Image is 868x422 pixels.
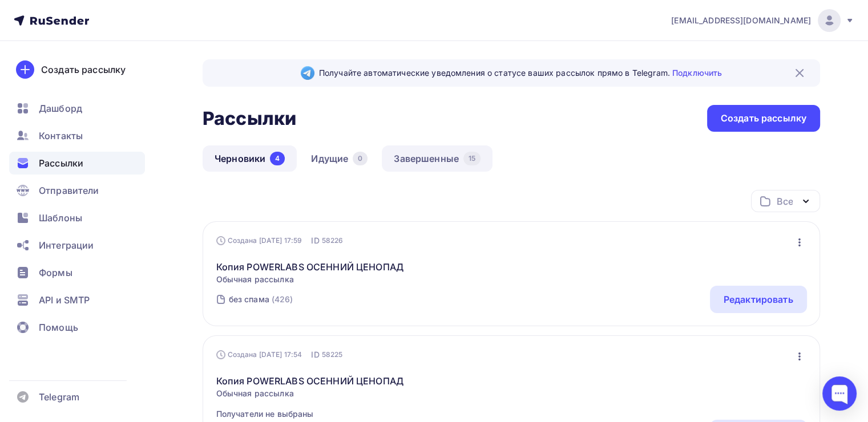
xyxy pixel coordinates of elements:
div: (426) [272,294,293,305]
button: Все [751,190,820,212]
span: 58226 [322,235,344,246]
span: Обычная рассылка [216,274,403,285]
span: Отправители [39,184,99,197]
span: Формы [39,266,72,279]
span: Помощь [39,320,78,334]
span: Дашборд [39,102,82,115]
div: Все [777,194,793,208]
a: [EMAIL_ADDRESS][DOMAIN_NAME] [671,9,854,32]
div: 0 [353,152,368,165]
a: Отправители [9,179,145,202]
a: Формы [9,261,145,284]
div: 15 [463,152,481,165]
div: Создана [DATE] 17:54 [216,350,302,359]
a: Копия POWERLABS ОСЕННИЙ ЦЕНОПАД [216,374,403,388]
span: Рассылки [39,156,83,170]
a: Рассылки [9,152,145,175]
span: [EMAIL_ADDRESS][DOMAIN_NAME] [671,15,811,26]
span: API и SMTP [39,293,90,307]
a: Подключить [672,68,722,78]
div: без спама [229,294,269,305]
a: Черновики4 [203,145,297,172]
span: Контакты [39,129,83,143]
a: Контакты [9,124,145,147]
div: Создать рассылку [41,63,126,76]
a: Завершенные15 [382,145,492,172]
a: Шаблоны [9,206,145,229]
h2: Рассылки [203,107,296,130]
div: Редактировать [724,293,793,306]
span: Получатели не выбраны [216,408,403,420]
span: Интеграции [39,238,94,252]
span: Обычная рассылка [216,388,403,399]
a: без спама (426) [228,290,294,309]
img: Telegram [301,66,314,80]
span: ID [311,235,319,246]
a: Копия POWERLABS ОСЕННИЙ ЦЕНОПАД [216,260,403,274]
div: Создать рассылку [721,112,806,125]
span: ID [311,349,319,360]
a: Идущие0 [299,145,380,172]
span: 58225 [322,349,343,360]
span: Получайте автоматические уведомления о статусе ваших рассылок прямо в Telegram. [319,67,722,79]
div: Создана [DATE] 17:59 [216,236,302,245]
span: Telegram [39,390,79,404]
a: Дашборд [9,97,145,120]
span: Шаблоны [39,211,82,225]
div: 4 [270,152,285,165]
